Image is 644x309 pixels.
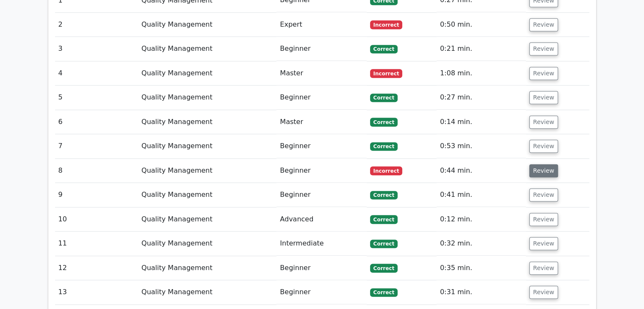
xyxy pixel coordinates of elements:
td: Quality Management [138,207,276,232]
button: Review [529,164,558,177]
td: 5 [55,86,138,110]
button: Review [529,18,558,31]
button: Review [529,91,558,104]
td: Advanced [276,207,366,232]
td: 0:41 min. [437,183,526,207]
td: 3 [55,37,138,61]
td: Expert [276,13,366,37]
td: 0:31 min. [437,280,526,304]
td: Quality Management [138,86,276,110]
td: Quality Management [138,37,276,61]
span: Correct [370,94,398,102]
td: 0:53 min. [437,134,526,158]
span: Correct [370,45,398,53]
span: Incorrect [370,69,403,77]
td: Beginner [276,37,366,61]
td: Beginner [276,183,366,207]
span: Correct [370,118,398,126]
td: Beginner [276,256,366,280]
span: Incorrect [370,20,403,29]
td: 0:21 min. [437,37,526,61]
td: Quality Management [138,13,276,37]
td: 0:12 min. [437,207,526,232]
td: 6 [55,110,138,134]
td: Beginner [276,86,366,110]
td: Beginner [276,134,366,158]
span: Correct [370,191,398,199]
button: Review [529,213,558,226]
td: 12 [55,256,138,280]
button: Review [529,262,558,275]
td: Quality Management [138,159,276,183]
td: 0:44 min. [437,159,526,183]
td: 0:35 min. [437,256,526,280]
td: 11 [55,232,138,256]
button: Review [529,140,558,153]
button: Review [529,237,558,250]
td: 13 [55,280,138,304]
td: Quality Management [138,256,276,280]
span: Correct [370,240,398,248]
button: Review [529,188,558,201]
td: Quality Management [138,232,276,256]
span: Incorrect [370,166,403,175]
span: Correct [370,288,398,297]
td: 2 [55,13,138,37]
span: Correct [370,142,398,151]
td: 0:50 min. [437,13,526,37]
td: 1:08 min. [437,61,526,86]
td: Master [276,110,366,134]
td: 8 [55,159,138,183]
td: Quality Management [138,61,276,86]
span: Correct [370,264,398,272]
td: Quality Management [138,280,276,304]
button: Review [529,67,558,80]
td: 0:27 min. [437,86,526,110]
button: Review [529,116,558,129]
td: Master [276,61,366,86]
td: Quality Management [138,110,276,134]
td: 10 [55,207,138,232]
td: 0:14 min. [437,110,526,134]
td: Quality Management [138,134,276,158]
td: 9 [55,183,138,207]
td: Beginner [276,280,366,304]
button: Review [529,286,558,299]
td: Beginner [276,159,366,183]
button: Review [529,42,558,55]
td: 0:32 min. [437,232,526,256]
td: Intermediate [276,232,366,256]
td: 4 [55,61,138,86]
span: Correct [370,215,398,223]
td: 7 [55,134,138,158]
td: Quality Management [138,183,276,207]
